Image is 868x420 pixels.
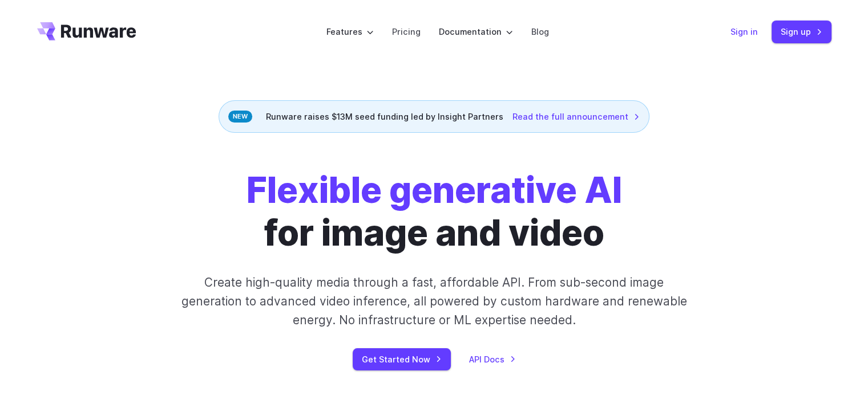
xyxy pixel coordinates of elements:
label: Documentation [439,25,513,38]
a: Pricing [392,25,421,38]
a: Sign in [730,25,758,38]
a: API Docs [469,353,516,366]
strong: Flexible generative AI [247,169,622,211]
a: Sign up [772,21,831,43]
a: Go to / [37,22,136,40]
a: Blog [531,25,549,38]
a: Get Started Now [353,348,451,370]
h1: for image and video [247,169,622,255]
p: Create high-quality media through a fast, affordable API. From sub-second image generation to adv... [180,273,688,330]
a: Read the full announcement [512,110,640,123]
label: Features [326,25,374,38]
div: Runware raises $13M seed funding led by Insight Partners [219,100,649,133]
